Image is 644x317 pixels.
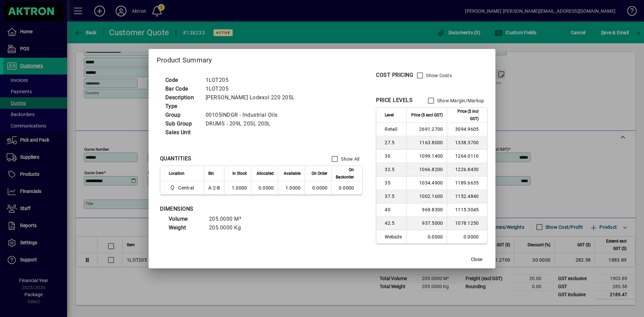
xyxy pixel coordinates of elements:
td: 1.0000 [278,181,305,195]
span: 42.5 [385,220,402,226]
span: Bin [208,170,214,177]
td: Group [162,111,202,119]
span: 40 [385,206,402,213]
span: Allocated [257,170,274,177]
td: 1264.0110 [447,150,487,163]
span: Website [385,233,402,240]
td: 1066.8200 [407,163,447,176]
span: Central [178,184,194,191]
td: 1LOT205 [202,85,303,93]
span: Central [169,184,197,192]
td: 205.0000 M³ [206,215,250,223]
span: Price ($ excl GST) [411,111,443,119]
span: Location [169,170,184,177]
span: Close [471,256,482,263]
span: 27.5 [385,139,402,146]
td: Code [162,76,202,85]
td: Sub Group [162,119,202,128]
td: 0.0000 [251,181,278,195]
td: 937.5000 [407,217,447,230]
span: Price ($ incl GST) [451,108,479,122]
div: QUANTITIES [160,155,192,163]
td: 1099.1400 [407,150,447,163]
td: 0.0000 [447,230,487,244]
span: Retail [385,126,402,133]
td: 0.0000 [331,181,362,195]
td: 1078.1250 [447,217,487,230]
td: 1034.4900 [407,176,447,190]
span: On Order [312,170,327,177]
label: Show Margin/Markup [436,97,484,104]
td: Volume [165,215,206,223]
td: A-2-B [204,181,224,195]
span: On Backorder [336,166,354,181]
td: 1152.4840 [447,190,487,203]
td: Description [162,93,202,102]
div: DIMENSIONS [160,205,328,213]
button: Close [466,254,487,266]
td: 1163.8000 [407,136,447,150]
td: 3094.9605 [447,123,487,136]
span: Level [385,111,394,119]
span: 0.0000 [312,185,328,191]
label: Show Costs [425,72,452,79]
td: 1189.6635 [447,176,487,190]
td: [PERSON_NAME] Lodexol 220 205L [202,93,303,102]
td: Weight [165,223,206,232]
td: 969.8300 [407,203,447,217]
label: Show All [339,156,359,162]
td: Bar Code [162,85,202,93]
span: 30 [385,153,402,159]
span: 37.5 [385,193,402,200]
span: In Stock [232,170,247,177]
td: DRUMS - 209L 205L 200L [202,119,303,128]
h2: Product Summary [149,49,496,68]
span: 32.5 [385,166,402,173]
span: Available [284,170,301,177]
td: 2691.2700 [407,123,447,136]
span: 35 [385,179,402,186]
td: 1002.1600 [407,190,447,203]
td: 1115.3045 [447,203,487,217]
td: 1338.3700 [447,136,487,150]
td: 1.0000 [224,181,251,195]
td: 1LOT205 [202,76,303,85]
td: 0.0000 [407,230,447,244]
div: COST PRICING [376,71,413,79]
div: PRICE LEVELS [376,96,413,104]
td: Sales Unit [162,128,202,137]
td: 00105INDGR - Industrial Oils [202,111,303,119]
td: 1226.8430 [447,163,487,176]
td: 205.0000 Kg [206,223,250,232]
td: Type [162,102,202,111]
